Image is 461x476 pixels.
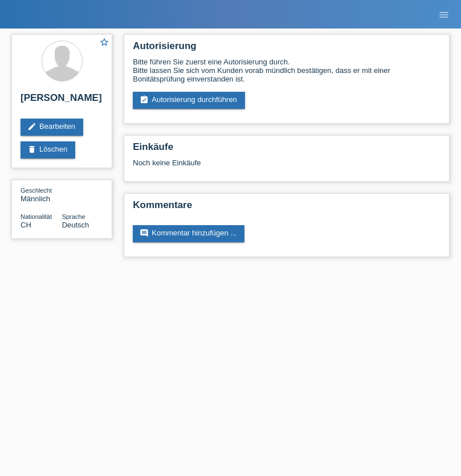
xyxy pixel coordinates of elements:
[133,200,440,217] h2: Kommentare
[27,145,36,154] i: delete
[21,119,83,136] a: editBearbeiten
[133,58,440,83] div: Bitte führen Sie zuerst eine Autorisierung durch. Bitte lassen Sie sich vom Kunden vorab mündlich...
[133,141,440,158] h2: Einkäufe
[99,37,109,49] a: star_border
[21,213,52,220] span: Nationalität
[62,221,89,229] span: Deutsch
[140,229,149,238] i: comment
[140,95,149,104] i: assignment_turned_in
[133,225,244,242] a: commentKommentar hinzufügen ...
[21,187,52,194] span: Geschlecht
[133,158,440,176] div: Noch keine Einkäufe
[133,40,440,58] h2: Autorisierung
[21,141,75,158] a: deleteLöschen
[438,9,450,21] i: menu
[27,122,36,131] i: edit
[133,92,245,109] a: assignment_turned_inAutorisierung durchführen
[62,213,85,220] span: Sprache
[99,37,109,47] i: star_border
[21,92,103,109] h2: [PERSON_NAME]
[21,221,31,229] span: Schweiz
[21,186,62,203] div: Männlich
[433,11,455,18] a: menu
